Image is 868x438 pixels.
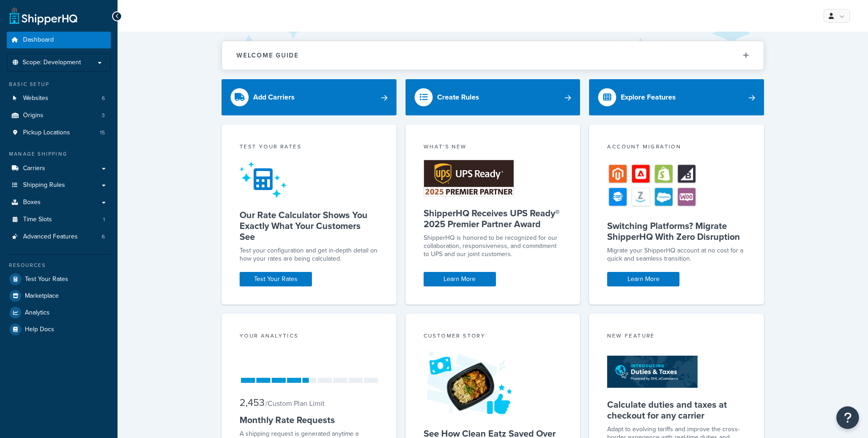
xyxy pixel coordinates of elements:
a: Pickup Locations15 [7,124,111,141]
span: 2,453 [240,395,264,410]
h5: Our Rate Calculator Shows You Exactly What Your Customers See [240,209,378,242]
span: 1 [103,216,105,224]
div: Create Rules [437,91,479,104]
a: Websites6 [7,90,111,107]
span: Pickup Locations [23,129,70,137]
span: 6 [102,95,105,102]
a: Test Your Rates [7,271,111,287]
div: Your Analytics [240,332,378,342]
span: Analytics [25,309,50,317]
a: Time Slots1 [7,211,111,228]
div: Test your rates [240,143,378,153]
h5: Monthly Rate Requests [240,414,378,425]
div: Account Migration [607,143,746,153]
a: Boxes [7,194,111,211]
a: Add Carriers [222,79,396,115]
span: Scope: Development [23,59,81,67]
a: Advanced Features6 [7,229,111,245]
div: Add Carriers [253,91,295,104]
a: Create Rules [406,79,580,115]
span: Websites [23,95,48,102]
a: Marketplace [7,288,111,304]
a: Dashboard [7,32,111,48]
li: Time Slots [7,211,111,228]
div: Explore Features [621,91,676,104]
span: 3 [102,112,105,119]
div: Migrate your ShipperHQ account at no cost for a quick and seamless transition. [607,247,746,263]
a: Origins3 [7,107,111,124]
h5: Calculate duties and taxes at checkout for any carrier [607,399,746,421]
span: Carriers [23,165,45,172]
span: Test Your Rates [25,276,68,283]
h5: Switching Platforms? Migrate ShipperHQ With Zero Disruption [607,220,746,242]
p: ShipperHQ is honored to be recognized for our collaboration, responsiveness, and commitment to UP... [424,234,562,258]
span: Time Slots [23,216,52,224]
a: Carriers [7,160,111,177]
span: Origins [23,112,43,119]
a: Help Docs [7,321,111,338]
div: Test your configuration and get in-depth detail on how your rates are being calculated. [240,247,378,263]
div: Manage Shipping [7,150,111,158]
small: / Custom Plan Limit [265,398,325,409]
span: 6 [102,233,105,241]
div: Resources [7,262,111,269]
div: Basic Setup [7,81,111,88]
button: Open Resource Center [836,406,859,429]
span: Advanced Features [23,233,78,241]
span: Shipping Rules [23,181,65,189]
a: Explore Features [589,79,764,115]
a: Shipping Rules [7,177,111,194]
span: Help Docs [25,326,54,333]
span: Dashboard [23,36,54,44]
a: Analytics [7,305,111,321]
a: Learn More [607,272,679,286]
li: Origins [7,107,111,124]
span: Boxes [23,199,41,206]
li: Pickup Locations [7,124,111,141]
a: Learn More [424,272,496,286]
div: Customer Story [424,332,562,342]
div: New Feature [607,332,746,342]
a: Test Your Rates [240,272,312,286]
h5: ShipperHQ Receives UPS Ready® 2025 Premier Partner Award [424,208,562,229]
span: Marketplace [25,292,59,300]
li: Websites [7,90,111,107]
li: Advanced Features [7,229,111,245]
span: 15 [100,129,105,137]
button: Welcome Guide [222,41,764,70]
h2: Welcome Guide [236,52,299,59]
div: What's New [424,143,562,153]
